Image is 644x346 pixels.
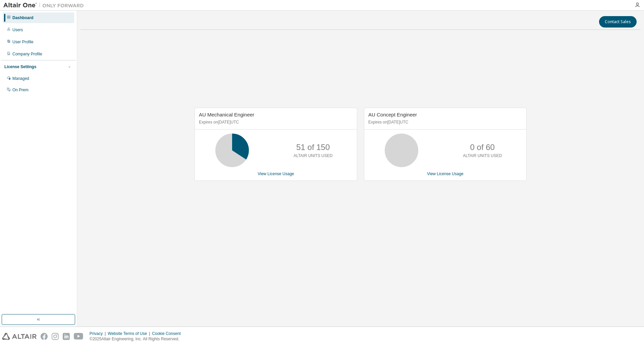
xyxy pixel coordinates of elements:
p: © 2025 Altair Engineering, Inc. All Rights Reserved. [90,336,185,342]
img: instagram.svg [52,333,59,340]
p: 51 of 150 [296,142,330,153]
div: Managed [12,76,29,81]
div: User Profile [12,39,34,45]
div: Privacy [90,331,108,336]
button: Contact Sales [599,16,637,28]
span: AU Concept Engineer [368,112,417,117]
img: linkedin.svg [63,333,70,340]
p: Expires on [DATE] UTC [368,119,521,125]
div: Cookie Consent [152,331,184,336]
span: AU Mechanical Engineer [199,112,254,117]
div: License Settings [4,64,36,69]
img: youtube.svg [74,333,84,340]
div: Website Terms of Use [108,331,152,336]
p: 0 of 60 [470,142,495,153]
div: Company Profile [12,51,42,57]
p: ALTAIR UNITS USED [293,153,332,159]
a: View License Usage [427,171,464,176]
p: Expires on [DATE] UTC [199,119,351,125]
img: Altair One [3,2,87,9]
div: Dashboard [12,15,34,20]
div: Users [12,27,23,33]
img: altair_logo.svg [2,333,37,340]
img: facebook.svg [41,333,48,340]
p: ALTAIR UNITS USED [463,153,502,159]
a: View License Usage [258,171,294,176]
div: On Prem [12,87,29,93]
